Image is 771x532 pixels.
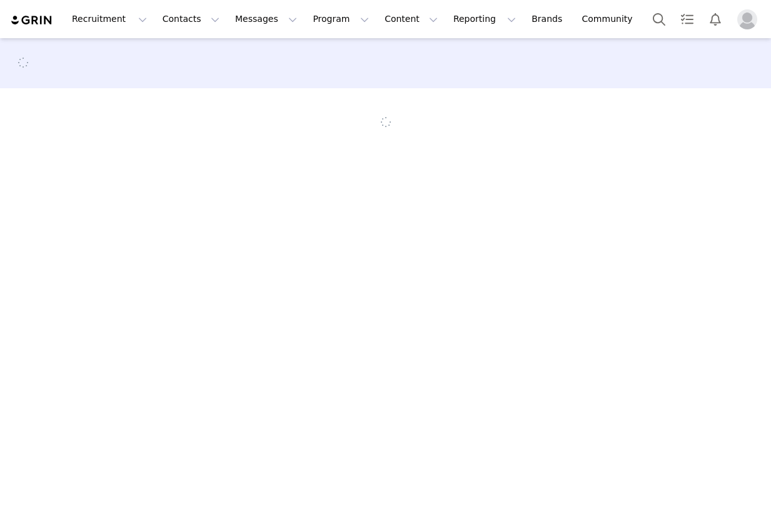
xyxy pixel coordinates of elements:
[305,5,376,33] button: Program
[377,5,445,33] button: Content
[524,5,573,33] a: Brands
[730,9,770,29] button: Profile
[10,14,54,26] img: grin logo
[575,5,646,33] a: Community
[673,5,701,33] a: Tasks
[64,5,154,33] button: Recruitment
[737,9,757,29] img: placeholder-profile.jpg
[702,5,729,33] button: Notifications
[155,5,227,33] button: Contacts
[645,5,673,33] button: Search
[446,5,523,33] button: Reporting
[228,5,305,33] button: Messages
